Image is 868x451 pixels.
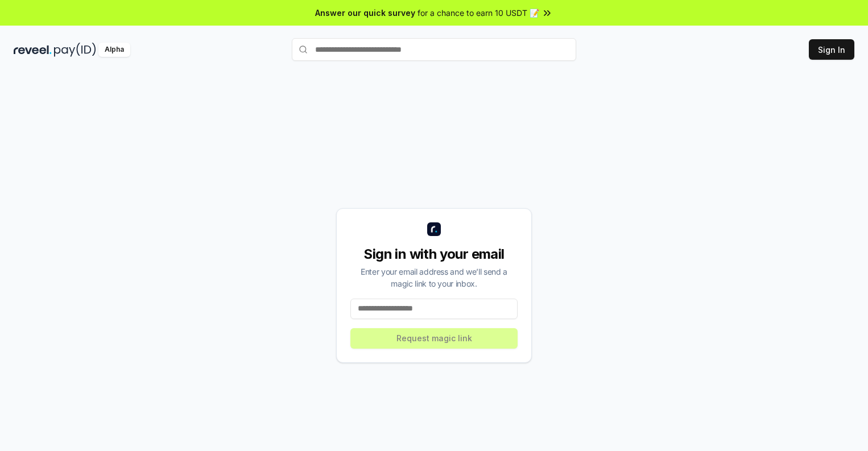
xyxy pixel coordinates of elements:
[350,245,518,263] div: Sign in with your email
[315,7,415,19] span: Answer our quick survey
[809,39,854,60] button: Sign In
[427,222,441,236] img: logo_small
[418,7,539,19] span: for a chance to earn 10 USDT 📝
[54,43,96,57] img: pay_id
[98,43,130,57] div: Alpha
[14,43,52,57] img: reveel_dark
[350,266,518,289] div: Enter your email address and we’ll send a magic link to your inbox.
